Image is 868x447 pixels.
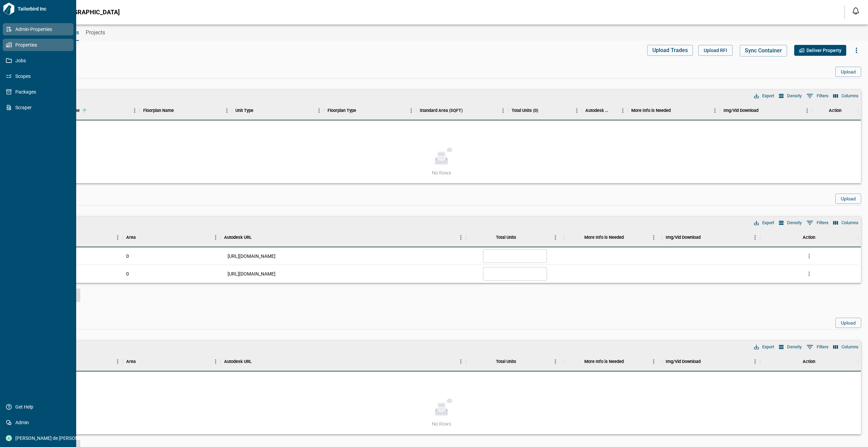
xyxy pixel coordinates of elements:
[3,70,73,82] a: Scopes
[538,106,548,115] button: Sort
[850,5,861,16] button: Open notification feed
[803,228,815,247] div: Action
[752,92,776,100] button: Export
[12,403,67,410] span: Get Help
[252,357,261,366] button: Sort
[136,357,145,366] button: Sort
[740,45,787,56] button: Sync Container
[760,352,858,371] div: Action
[25,228,123,247] div: Building Name
[356,106,366,115] button: Sort
[710,105,720,116] button: Menu
[456,232,466,243] button: Menu
[18,24,868,41] div: base tabs
[649,232,659,243] button: Menu
[463,106,472,115] button: Sort
[136,233,145,242] button: Sort
[12,42,67,48] span: Properties
[698,45,733,56] button: Upload RFI
[516,233,526,242] button: Sort
[647,45,693,56] button: Upload Trades
[701,357,710,366] button: Sort
[585,101,608,120] div: Autodesk URL Added
[752,218,776,227] button: Export
[701,233,710,242] button: Sort
[3,39,73,51] a: Properties
[12,435,67,442] span: [PERSON_NAME] de [PERSON_NAME]
[224,352,252,371] div: Autodesk URL
[829,101,841,120] div: Action
[584,228,624,247] div: More Info is Needed
[12,57,67,64] span: Jobs
[750,357,760,367] button: Menu
[704,47,727,54] span: Upload RFI
[3,416,73,429] a: Admin
[211,357,221,367] button: Menu
[328,101,356,120] div: Floorplan Type
[584,352,624,371] div: More Info is Needed
[628,101,720,120] div: More Info is Needed
[3,23,73,35] a: Admin-Properties
[512,101,538,120] div: Total Units (0)
[12,104,67,111] span: Scraper
[666,352,701,371] div: Img/Vid Download
[232,101,324,120] div: Unit Type
[803,352,815,371] div: Action
[572,105,582,116] button: Menu
[835,67,861,77] button: Upload
[802,105,812,116] button: Menu
[25,352,123,371] div: Common Area Name
[662,352,760,371] div: Img/Vid Download
[456,357,466,367] button: Menu
[80,106,89,115] button: Sort
[113,357,123,367] button: Menu
[624,233,633,242] button: Sort
[652,47,688,54] span: Upload Trades
[550,232,561,243] button: Menu
[126,270,129,277] span: 0
[582,101,628,120] div: Autodesk URL Added
[805,342,830,352] button: Show filters
[224,228,252,247] div: Autodesk URL
[516,357,526,366] button: Sort
[832,343,860,351] button: Select columns
[720,101,812,120] div: Img/Vid Download
[624,357,633,366] button: Sort
[466,352,564,371] div: Total Units
[760,228,858,247] div: Action
[618,105,628,116] button: Menu
[804,251,814,261] button: more
[174,106,183,115] button: Sort
[466,228,564,247] div: Total Units
[777,218,803,227] button: Density
[406,105,416,116] button: Menu
[252,233,261,242] button: Sort
[777,343,803,351] button: Density
[123,352,221,371] div: Area
[126,253,129,260] span: 0
[496,228,516,247] div: Total Units
[812,101,858,120] div: Action
[86,29,105,36] span: Projects
[126,228,136,247] div: Area
[113,232,123,243] button: Menu
[12,73,67,80] span: Scopes
[12,88,67,95] span: Packages
[550,357,561,367] button: Menu
[324,101,416,120] div: Floorplan Type
[15,5,73,12] span: Tailorbird Inc
[631,101,671,120] div: More Info is Needed
[235,101,253,120] div: Unit Type
[496,352,516,371] div: Total Units
[12,419,67,426] span: Admin
[666,228,701,247] div: Img/Vid Download
[416,101,508,120] div: Standard Area (SQFT)
[126,352,136,371] div: Area
[564,228,662,247] div: More Info is Needed
[662,228,760,247] div: Img/Vid Download
[228,270,276,277] a: [URL][DOMAIN_NAME]
[723,101,758,120] div: Img/Vid Download
[140,101,232,120] div: Floorplan Name
[432,169,451,176] span: No Rows
[130,105,140,116] button: Menu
